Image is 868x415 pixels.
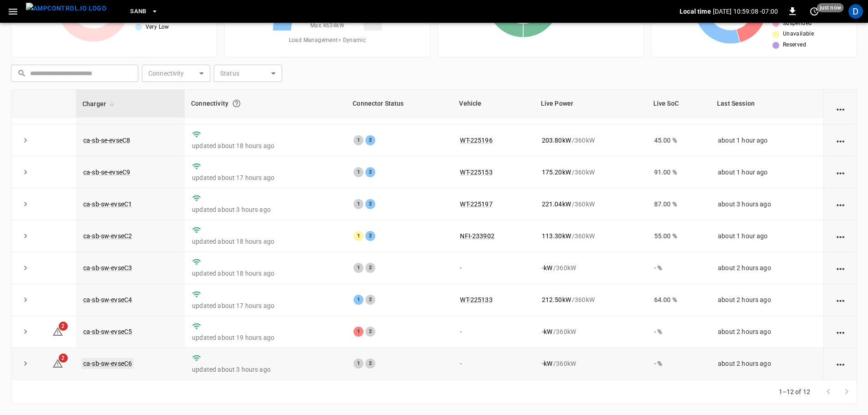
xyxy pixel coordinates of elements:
[647,316,711,348] td: - %
[711,284,823,316] td: about 2 hours ago
[542,295,571,304] p: 212.50 kW
[542,168,640,177] div: / 360 kW
[711,348,823,380] td: about 2 hours ago
[453,348,534,380] td: -
[146,23,169,32] span: Very Low
[365,135,375,145] div: 2
[647,252,711,284] td: - %
[192,141,339,150] p: updated about 18 hours ago
[835,200,846,209] div: action cell options
[19,165,32,179] button: expand row
[647,90,711,118] th: Live SoC
[59,322,68,331] span: 2
[647,156,711,188] td: 91.00 %
[783,19,812,28] span: Suspended
[835,295,846,304] div: action cell options
[353,199,363,209] div: 1
[542,200,640,209] div: / 360 kW
[542,359,552,368] p: - kW
[353,231,363,241] div: 1
[848,4,863,19] div: profile-icon
[542,136,571,145] p: 203.80 kW
[542,168,571,177] p: 175.20 kW
[835,263,846,272] div: action cell options
[711,90,823,118] th: Last Session
[83,169,130,176] a: ca-sb-se-evseC9
[460,137,492,144] a: WT-225196
[52,359,63,367] a: 2
[365,359,375,369] div: 2
[542,327,640,336] div: / 360 kW
[365,263,375,273] div: 2
[460,169,492,176] a: WT-225153
[453,252,534,284] td: -
[192,173,339,182] p: updated about 17 hours ago
[783,30,814,39] span: Unavailable
[460,296,492,303] a: WT-225133
[19,133,32,147] button: expand row
[353,263,363,273] div: 1
[59,354,68,363] span: 2
[711,156,823,188] td: about 1 hour ago
[353,135,363,145] div: 1
[807,4,822,19] button: set refresh interval
[542,295,640,304] div: / 360 kW
[365,167,375,177] div: 2
[453,316,534,348] td: -
[83,137,130,144] a: ca-sb-se-evseC8
[310,21,344,31] span: Max. 4634 kW
[680,7,711,16] p: Local time
[365,295,375,305] div: 2
[365,231,375,241] div: 2
[191,95,340,112] div: Connectivity
[711,188,823,220] td: about 3 hours ago
[542,136,640,145] div: / 360 kW
[192,365,339,374] p: updated about 3 hours ago
[542,327,552,336] p: - kW
[835,327,846,336] div: action cell options
[81,358,134,369] a: ca-sb-sw-evseC6
[83,296,132,303] a: ca-sb-sw-evseC4
[711,124,823,156] td: about 1 hour ago
[192,301,339,310] p: updated about 17 hours ago
[192,333,339,342] p: updated about 19 hours ago
[647,284,711,316] td: 64.00 %
[542,263,552,272] p: - kW
[19,357,32,370] button: expand row
[346,90,453,118] th: Connector Status
[835,168,846,177] div: action cell options
[19,197,32,211] button: expand row
[19,261,32,275] button: expand row
[130,6,146,17] span: SanB
[460,232,495,240] a: NFI-233902
[83,232,132,240] a: ca-sb-sw-evseC2
[835,136,846,145] div: action cell options
[228,95,245,112] button: Connection between the charger and our software.
[353,327,363,337] div: 1
[192,237,339,246] p: updated about 18 hours ago
[83,328,132,335] a: ca-sb-sw-evseC5
[353,359,363,369] div: 1
[779,387,811,396] p: 1–12 of 12
[126,3,162,20] button: SanB
[711,220,823,252] td: about 1 hour ago
[647,220,711,252] td: 55.00 %
[711,252,823,284] td: about 2 hours ago
[365,327,375,337] div: 2
[52,328,63,335] a: 2
[647,124,711,156] td: 45.00 %
[835,104,846,113] div: action cell options
[19,229,32,243] button: expand row
[542,359,640,368] div: / 360 kW
[26,3,106,14] img: ampcontrol.io logo
[542,263,640,272] div: / 360 kW
[82,98,118,109] span: Charger
[353,295,363,305] div: 1
[835,359,846,368] div: action cell options
[647,348,711,380] td: - %
[19,325,32,338] button: expand row
[542,231,640,241] div: / 360 kW
[289,36,366,45] span: Load Management = Dynamic
[535,90,647,118] th: Live Power
[711,316,823,348] td: about 2 hours ago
